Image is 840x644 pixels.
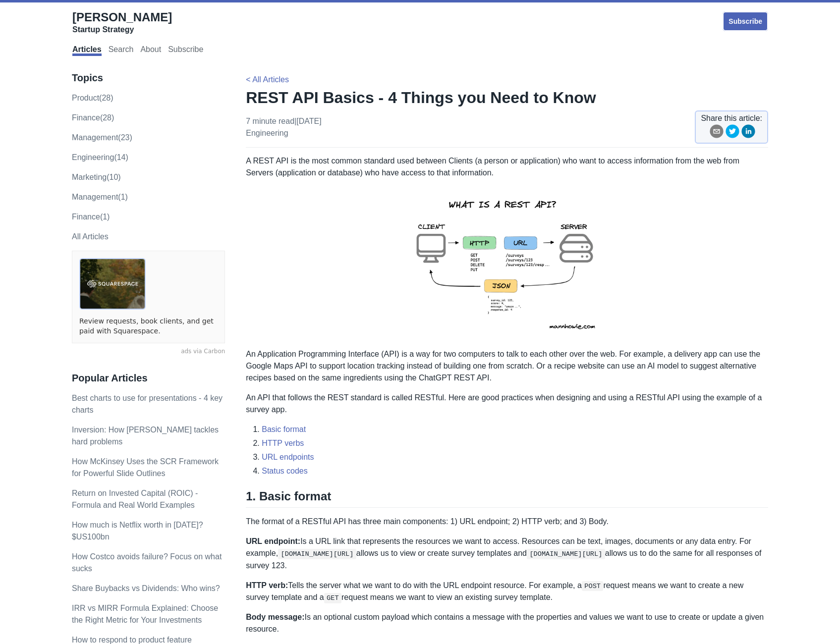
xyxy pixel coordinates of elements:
h2: 1. Basic format [246,489,768,508]
p: A REST API is the most common standard used between Clients (a person or application) who want to... [246,155,768,179]
a: Subscribe [168,45,203,56]
a: Inversion: How [PERSON_NAME] tackles hard problems [72,426,219,446]
a: Status codes [262,467,308,475]
a: ads via Carbon [72,347,225,356]
h1: REST API Basics - 4 Things you Need to Know [246,88,768,107]
a: Management(1) [72,193,128,201]
a: Review requests, book clients, and get paid with Squarespace. [79,317,218,336]
a: engineering(14) [72,153,128,161]
button: twitter [726,124,739,142]
h3: Topics [72,72,225,84]
a: URL endpoints [262,453,314,461]
button: email [710,124,724,142]
a: finance(28) [72,113,114,122]
p: Tells the server what we want to do with the URL endpoint resource. For example, a request means ... [246,580,768,604]
code: [DOMAIN_NAME][URL] [527,549,605,559]
code: POST [582,581,604,591]
a: [PERSON_NAME]Startup Strategy [72,10,172,35]
a: Finance(1) [72,213,110,221]
span: [PERSON_NAME] [72,10,172,24]
a: Return on Invested Capital (ROIC) - Formula and Real World Examples [72,489,198,509]
p: An Application Programming Interface (API) is a way for two computers to talk to each other over ... [246,348,768,384]
img: rest-api [398,187,616,340]
a: HTTP verbs [262,439,304,447]
p: Is a URL link that represents the resources we want to access. Resources can be text, images, doc... [246,536,768,571]
strong: URL endpoint: [246,537,300,545]
a: How McKinsey Uses the SCR Framework for Powerful Slide Outlines [72,457,219,478]
a: How much is Netflix worth in [DATE]? $US100bn [72,521,203,541]
code: GET [324,593,341,603]
a: engineering [246,129,288,137]
a: Basic format [262,425,306,433]
span: Share this article: [701,112,762,124]
p: Is an optional custom payload which contains a message with the properties and values we want to ... [246,611,768,635]
a: < All Articles [246,75,289,84]
strong: Body message: [246,613,304,621]
div: Startup Strategy [72,25,172,35]
a: About [140,45,161,56]
code: [DOMAIN_NAME][URL] [278,549,356,559]
p: The format of a RESTful API has three main components: 1) URL endpoint; 2) HTTP verb; and 3) Body. [246,516,768,528]
a: product(28) [72,94,113,102]
a: How Costco avoids failure? Focus on what sucks [72,552,222,573]
a: IRR vs MIRR Formula Explained: Choose the Right Metric for Your Investments [72,604,218,624]
a: All Articles [72,232,109,241]
a: Search [109,45,134,56]
p: 7 minute read | [DATE] [246,115,321,139]
img: ads via Carbon [79,258,146,310]
a: Best charts to use for presentations - 4 key charts [72,394,223,414]
p: An API that follows the REST standard is called RESTful. Here are good practices when designing a... [246,392,768,416]
a: Subscribe [723,11,768,31]
strong: HTTP verb: [246,581,288,590]
button: linkedin [741,124,755,142]
h3: Popular Articles [72,372,225,384]
a: management(23) [72,133,132,142]
a: marketing(10) [72,173,121,181]
a: Share Buybacks vs Dividends: Who wins? [72,584,220,592]
a: Articles [72,45,102,56]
